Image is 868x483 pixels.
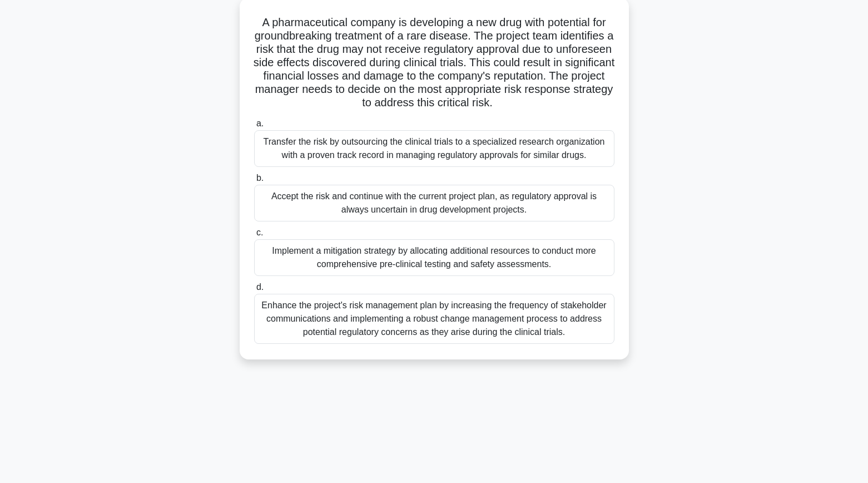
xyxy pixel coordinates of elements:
div: Transfer the risk by outsourcing the clinical trials to a specialized research organization with ... [254,130,614,167]
span: c. [256,228,263,237]
div: Implement a mitigation strategy by allocating additional resources to conduct more comprehensive ... [254,239,614,276]
div: Enhance the project's risk management plan by increasing the frequency of stakeholder communicati... [254,294,614,344]
h5: A pharmaceutical company is developing a new drug with potential for groundbreaking treatment of ... [253,16,616,110]
span: b. [256,173,264,183]
div: Accept the risk and continue with the current project plan, as regulatory approval is always unce... [254,185,614,221]
span: d. [256,282,264,292]
span: a. [256,119,264,128]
